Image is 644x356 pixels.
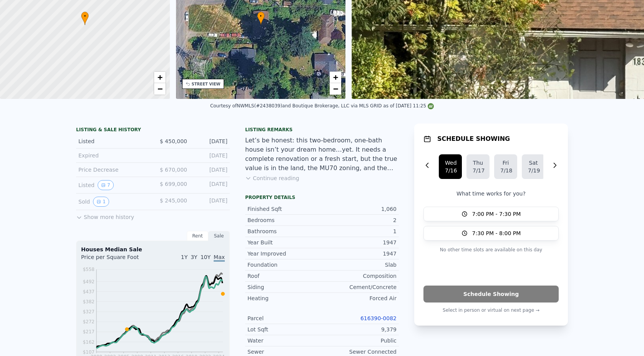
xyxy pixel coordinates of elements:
button: Schedule Showing [423,286,559,303]
button: Wed7/16 [439,154,462,179]
div: Year Built [247,239,322,246]
a: 616390-0082 [360,315,397,321]
div: Parcel [247,314,322,322]
div: Thu [473,159,483,167]
span: Max [214,254,225,262]
div: 7/17 [473,167,483,174]
div: 1,060 [322,205,397,213]
div: 9,379 [322,326,397,333]
div: Listing remarks [245,127,399,133]
a: Zoom out [330,83,341,95]
div: Price per Square Foot [81,253,153,266]
div: Foundation [247,261,322,269]
button: 7:30 PM - 8:00 PM [423,226,559,241]
a: Zoom in [330,72,341,83]
div: Rent [187,231,208,241]
div: Roof [247,272,322,280]
div: Public [322,337,397,344]
button: Continue reading [245,174,299,182]
a: Zoom out [154,83,166,95]
button: Thu7/17 [466,154,490,179]
div: Forced Air [322,294,397,302]
tspan: $437 [83,289,95,294]
tspan: $272 [83,319,95,324]
tspan: $217 [83,329,95,334]
div: Property details [245,194,399,201]
tspan: $327 [83,309,95,314]
img: NWMLS Logo [428,103,434,109]
span: + [333,72,338,82]
div: Cement/Concrete [322,283,397,291]
span: $ 670,000 [160,167,187,173]
div: 2 [322,216,397,224]
div: Wed [445,159,456,167]
button: View historical data [93,197,109,207]
div: [DATE] [193,166,227,174]
div: LISTING & SALE HISTORY [76,127,230,134]
span: 7:30 PM - 8:00 PM [472,229,521,237]
div: Sat [528,159,539,167]
div: [DATE] [193,152,227,159]
h1: SCHEDULE SHOWING [437,134,510,144]
div: Finished Sqft [247,205,322,213]
span: 10Y [201,254,211,260]
div: Heating [247,294,322,302]
div: Courtesy of NWMLS (#2438039) and Boutique Brokerage, LLC via MLS GRID as of [DATE] 11:25 [210,103,434,109]
div: Slab [322,261,397,269]
div: 1947 [322,239,397,246]
p: What time works for you? [423,190,559,197]
div: Expired [78,152,147,159]
div: Fri [500,159,511,167]
button: View historical data [98,180,114,190]
div: Listed [78,180,147,190]
span: • [257,13,265,20]
div: Price Decrease [78,166,147,174]
div: Lot Sqft [247,326,322,333]
div: Listed [78,137,147,145]
div: 7/19 [528,167,539,174]
div: • [257,12,265,25]
span: 3Y [191,254,197,260]
button: Fri7/18 [494,154,517,179]
button: Sat7/19 [522,154,545,179]
span: $ 245,000 [160,197,187,204]
div: Sold [78,197,147,207]
tspan: $492 [83,279,95,284]
div: Let’s be honest: this two-bedroom, one-bath house isn’t your dream home…yet. It needs a complete ... [245,136,399,173]
div: Year Improved [247,250,322,257]
button: 7:00 PM - 7:30 PM [423,207,559,221]
span: 1Y [181,254,188,260]
p: Select in person or virtual on next page → [423,306,559,315]
span: $ 699,000 [160,181,187,187]
div: Houses Median Sale [81,246,225,253]
tspan: $558 [83,267,95,272]
div: Composition [322,272,397,280]
tspan: $382 [83,299,95,304]
span: + [157,72,162,82]
div: 7/16 [445,167,456,174]
span: − [333,84,338,94]
button: Show more history [76,210,134,221]
div: Bathrooms [247,227,322,235]
a: Zoom in [154,72,166,83]
div: 1 [322,227,397,235]
div: Water [247,337,322,344]
span: • [81,13,89,20]
div: • [81,12,89,25]
span: $ 450,000 [160,138,187,144]
div: 1947 [322,250,397,257]
div: 7/18 [500,167,511,174]
div: Siding [247,283,322,291]
tspan: $107 [83,349,95,355]
div: [DATE] [193,180,227,190]
div: Sale [208,231,230,241]
div: [DATE] [193,137,227,145]
div: STREET VIEW [192,81,221,87]
span: 7:00 PM - 7:30 PM [472,210,521,218]
p: No other time slots are available on this day [423,245,559,254]
div: [DATE] [193,197,227,207]
div: Sewer Connected [322,348,397,356]
span: − [157,84,162,94]
div: Bedrooms [247,216,322,224]
tspan: $162 [83,339,95,345]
